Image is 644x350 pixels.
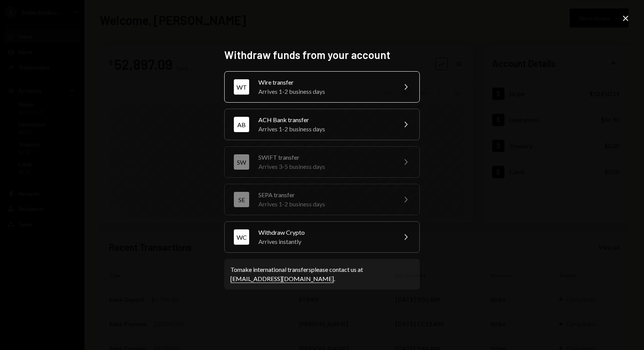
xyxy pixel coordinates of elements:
div: SE [234,192,249,207]
button: SWSWIFT transferArrives 3-5 business days [224,146,420,178]
div: SW [234,154,249,170]
div: SWIFT transfer [258,153,392,162]
div: Arrives 1-2 business days [258,87,392,96]
button: ABACH Bank transferArrives 1-2 business days [224,109,420,140]
div: Arrives instantly [258,237,392,246]
h2: Withdraw funds from your account [224,47,420,62]
a: [EMAIL_ADDRESS][DOMAIN_NAME] [230,275,334,283]
div: To make international transfers please contact us at . [230,265,414,283]
div: Wire transfer [258,78,392,87]
div: WC [234,229,249,245]
div: Arrives 1-2 business days [258,124,392,134]
button: WTWire transferArrives 1-2 business days [224,71,420,103]
div: Withdraw Crypto [258,228,392,237]
div: SEPA transfer [258,190,392,200]
div: WT [234,79,249,95]
button: WCWithdraw CryptoArrives instantly [224,221,420,253]
div: ACH Bank transfer [258,115,392,124]
div: Arrives 3-5 business days [258,162,392,171]
div: Arrives 1-2 business days [258,200,392,209]
div: AB [234,117,249,132]
button: SESEPA transferArrives 1-2 business days [224,184,420,215]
